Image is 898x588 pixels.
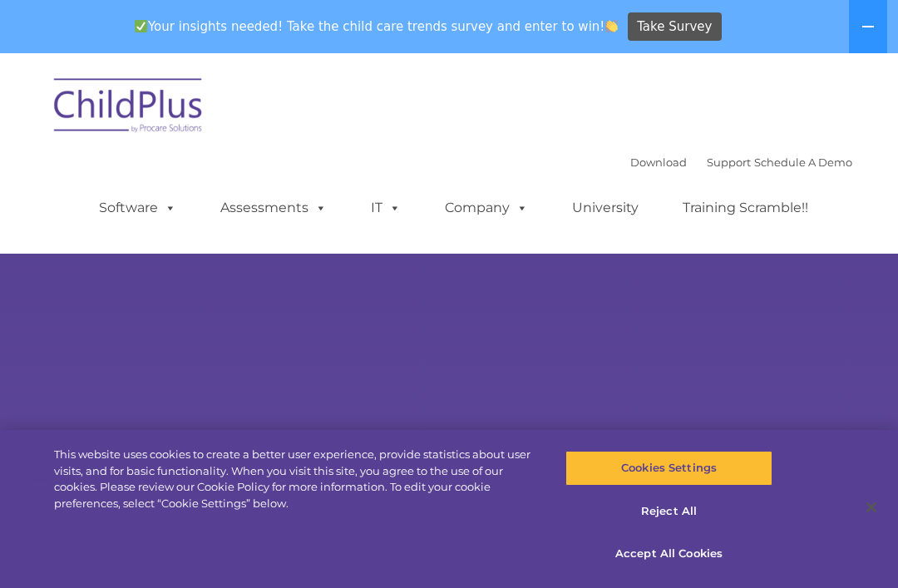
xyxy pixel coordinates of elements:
span: Take Survey [637,12,712,42]
a: Assessments [204,191,343,225]
a: Schedule A Demo [754,156,852,169]
button: Reject All [565,494,772,529]
button: Accept All Cookies [565,536,772,571]
span: Your insights needed! Take the child care trends survey and enter to win! [127,11,625,43]
img: ChildPlus by Procare Solutions [46,67,212,150]
div: This website uses cookies to create a better user experience, provide statistics about user visit... [54,447,539,511]
img: 👏 [605,20,618,32]
a: IT [354,191,417,225]
a: Software [82,191,193,225]
img: ✅ [135,20,147,32]
a: Training Scramble!! [666,191,825,225]
a: University [555,191,655,225]
a: Company [428,191,545,225]
font: | [630,156,852,169]
button: Close [853,489,890,526]
button: Cookies Settings [565,451,772,486]
a: Take Survey [628,12,722,42]
a: Support [707,156,751,169]
a: Download [630,156,687,169]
